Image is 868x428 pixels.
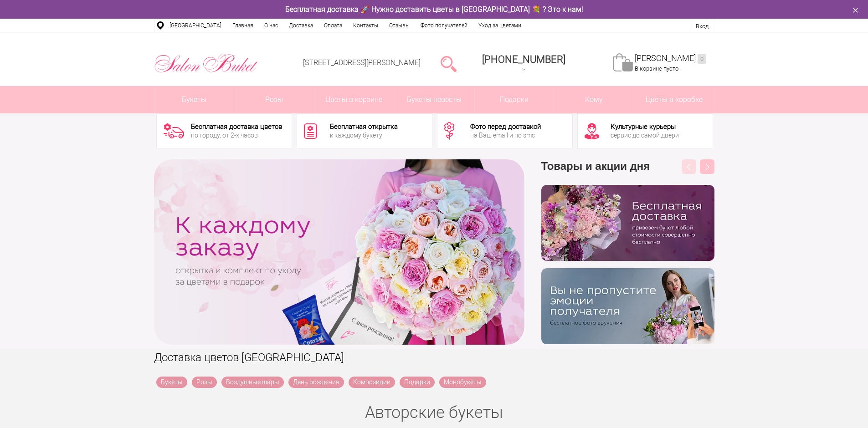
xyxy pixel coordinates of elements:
[470,123,541,130] div: Фото перед доставкой
[283,19,318,32] a: Доставка
[147,5,721,14] div: Бесплатная доставка 🚀 Нужно доставить цветы в [GEOGRAPHIC_DATA] 💐 ? Это к нам!
[635,65,678,72] span: В корзине пусто
[541,185,714,261] img: hpaj04joss48rwypv6hbykmvk1dj7zyr.png.webp
[191,123,282,130] div: Бесплатная доставка цветов
[330,123,398,130] div: Бесплатная открытка
[314,86,394,113] a: Цветы в корзине
[541,159,714,185] h3: Товары и акции дня
[191,132,282,138] div: по городу, от 2-х часов
[221,377,284,388] a: Воздушные шары
[415,19,473,32] a: Фото получателей
[303,58,421,67] a: [STREET_ADDRESS][PERSON_NAME]
[154,51,258,75] img: Цветы Нижний Новгород
[154,349,714,366] h1: Доставка цветов [GEOGRAPHIC_DATA]
[554,86,634,113] span: Кому
[384,19,415,32] a: Отзывы
[156,377,187,388] a: Букеты
[365,403,503,422] a: Авторские букеты
[259,19,283,32] a: О нас
[698,54,706,64] ins: 0
[349,377,395,388] a: Композиции
[477,51,571,76] a: [PHONE_NUMBER]
[439,377,486,388] a: Монобукеты
[348,19,384,32] a: Контакты
[234,86,314,113] a: Розы
[541,268,714,344] img: v9wy31nijnvkfycrkduev4dhgt9psb7e.png.webp
[696,23,709,30] a: Вход
[611,123,679,130] div: Культурные курьеры
[635,53,706,64] a: [PERSON_NAME]
[227,19,259,32] a: Главная
[164,19,227,32] a: [GEOGRAPHIC_DATA]
[288,377,344,388] a: День рождения
[473,19,527,32] a: Уход за цветами
[318,19,348,32] a: Оплата
[192,377,217,388] a: Розы
[474,86,554,113] a: Подарки
[400,377,435,388] a: Подарки
[700,159,714,174] button: Next
[330,132,398,138] div: к каждому букету
[634,86,714,113] a: Цветы в коробке
[154,86,234,113] a: Букеты
[611,132,679,138] div: сервис до самой двери
[482,54,565,65] span: [PHONE_NUMBER]
[394,86,474,113] a: Букеты невесты
[470,132,541,138] div: на Ваш email и по sms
